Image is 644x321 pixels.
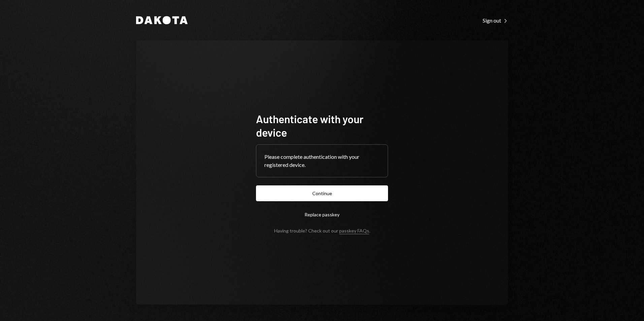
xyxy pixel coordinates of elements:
[256,185,388,201] button: Continue
[274,228,370,234] div: Having trouble? Check out our .
[483,17,508,24] div: Sign out
[256,207,388,222] button: Replace passkey
[483,16,508,24] a: Sign out
[256,112,388,139] h1: Authenticate with your device
[264,153,380,169] div: Please complete authentication with your registered device.
[339,228,369,234] a: passkey FAQs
